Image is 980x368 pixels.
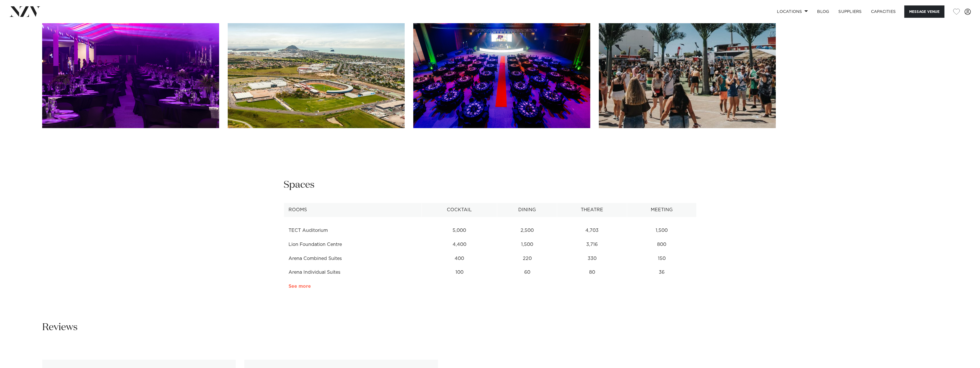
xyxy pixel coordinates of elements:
[422,265,497,279] td: 100
[284,252,422,266] td: Arena Combined Suites
[284,265,422,279] td: Arena Individual Suites
[557,224,627,238] td: 4,703
[422,203,497,217] th: Cocktail
[904,5,944,18] button: Message Venue
[284,238,422,252] td: Lion Foundation Centre
[627,252,696,266] td: 150
[834,5,866,18] a: SUPPLIERS
[422,238,497,252] td: 4,400
[557,203,627,217] th: Theatre
[866,5,901,18] a: Capacities
[772,5,813,18] a: Locations
[497,252,557,266] td: 220
[813,5,834,18] a: BLOG
[497,238,557,252] td: 1,500
[422,224,497,238] td: 5,000
[557,252,627,266] td: 330
[42,321,78,334] h2: Reviews
[497,224,557,238] td: 2,500
[284,179,315,191] h2: Spaces
[627,224,696,238] td: 1,500
[497,265,557,279] td: 60
[9,6,40,17] img: nzv-logo.png
[557,265,627,279] td: 80
[557,238,627,252] td: 3,716
[422,252,497,266] td: 400
[497,203,557,217] th: Dining
[284,203,422,217] th: Rooms
[627,265,696,279] td: 36
[627,203,696,217] th: Meeting
[627,238,696,252] td: 800
[284,224,422,238] td: TECT Auditorium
